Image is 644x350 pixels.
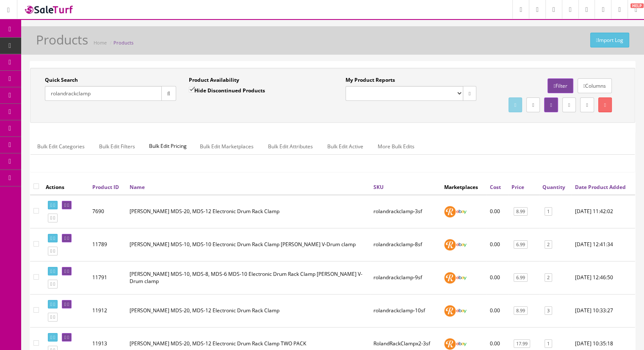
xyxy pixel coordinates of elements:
[126,294,370,327] td: Roland MDS-20, MDS-12 Electronic Drum Rack Clamp
[189,87,194,92] input: Hide Discontinued Products
[456,239,467,250] img: ebay
[30,138,91,155] a: Bulk Edit Categories
[370,294,441,327] td: rolandrackclamp-10sf
[143,138,193,154] span: Bulk Edit Pricing
[189,86,265,94] label: Hide Discontinued Products
[444,305,456,317] img: reverb
[189,76,239,84] label: Product Availability
[92,138,142,155] a: Bulk Edit Filters
[130,183,145,191] a: Name
[126,228,370,261] td: Roland MDS-10, MDS-10 Electronic Drum Rack Clamp Roland V-Drum clamp
[572,261,635,294] td: 2025-05-22 12:46:50
[370,261,441,294] td: rolandrackclamp-9sf
[544,207,552,216] a: 1
[547,78,573,93] a: Filter
[126,261,370,294] td: Roland MDS-10, MDS-8, MDS-6 MDS-10 Electronic Drum Rack Clamp Roland V-Drum clamp
[514,207,528,216] a: 8.99
[572,228,635,261] td: 2025-05-22 12:41:34
[444,272,456,283] img: reverb
[630,3,644,8] span: HELP
[456,305,467,317] img: ebay
[456,206,467,217] img: ebay
[590,33,629,47] a: Import Log
[444,239,456,250] img: reverb
[370,228,441,261] td: rolandrackclamp-8sf
[261,138,320,155] a: Bulk Edit Attributes
[514,273,528,282] a: 6.99
[544,273,552,282] a: 2
[486,294,508,327] td: 0.00
[575,183,626,191] a: Date Product Added
[193,138,260,155] a: Bulk Edit Marketplaces
[42,179,89,194] th: Actions
[371,138,421,155] a: More Bulk Edits
[490,183,501,191] a: Cost
[514,240,528,249] a: 6.99
[542,183,565,191] a: Quantity
[89,261,126,294] td: 11791
[544,306,552,315] a: 3
[514,339,530,348] a: 17.99
[578,78,612,93] a: Columns
[89,228,126,261] td: 11789
[544,339,552,348] a: 1
[572,294,635,327] td: 2025-06-23 10:33:27
[572,195,635,228] td: 2022-03-04 11:42:02
[486,195,508,228] td: 0.00
[36,33,88,47] h1: Products
[24,4,75,15] img: SaleTurf
[45,76,78,84] label: Quick Search
[514,306,528,315] a: 8.99
[544,240,552,249] a: 2
[486,228,508,261] td: 0.00
[89,294,126,327] td: 11912
[441,179,486,194] th: Marketplaces
[45,86,162,101] input: Search
[486,261,508,294] td: 0.00
[126,195,370,228] td: Roland MDS-20, MDS-12 Electronic Drum Rack Clamp
[456,272,467,283] img: ebay
[373,183,384,191] a: SKU
[94,39,107,46] a: Home
[444,206,456,217] img: reverb
[345,76,395,84] label: My Product Reports
[370,195,441,228] td: rolandrackclamp-3sf
[456,338,467,350] img: ebay
[113,39,133,46] a: Products
[321,138,370,155] a: Bulk Edit Active
[92,183,119,191] a: Product ID
[511,183,524,191] a: Price
[89,195,126,228] td: 7690
[444,338,456,350] img: reverb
